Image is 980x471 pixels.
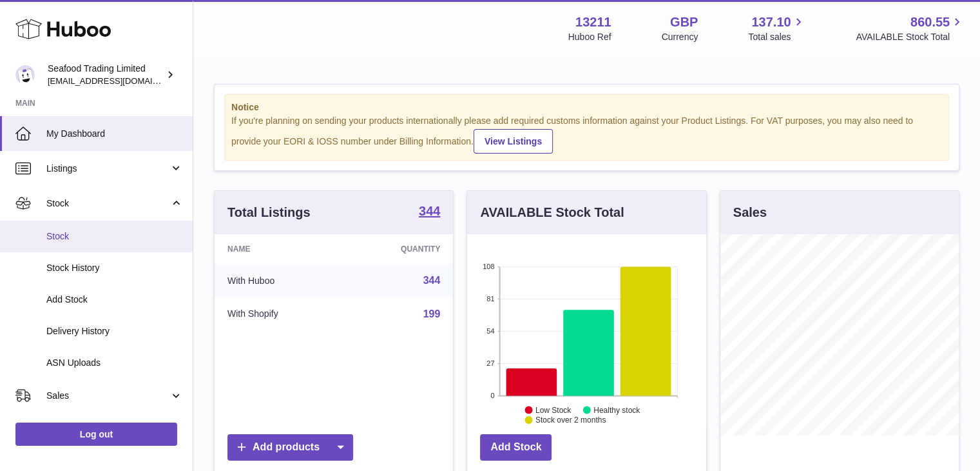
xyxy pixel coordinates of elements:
[48,75,189,86] span: [EMAIL_ADDRESS][DOMAIN_NAME]
[15,65,35,85] img: thendy@rickstein.com
[662,31,698,43] div: Currency
[215,264,343,297] td: With Huboo
[856,31,965,43] span: AVAILABLE Stock Total
[423,308,441,319] a: 199
[748,31,805,43] span: Total sales
[491,392,495,399] text: 0
[46,230,183,243] span: Stock
[593,405,640,414] text: Healthy stock
[535,416,606,425] text: Stock over 2 months
[231,101,942,114] strong: Notice
[483,263,494,270] text: 108
[474,129,553,154] a: View Listings
[46,325,183,337] span: Delivery History
[487,295,495,303] text: 81
[46,390,169,402] span: Sales
[231,115,942,154] div: If you're planning on sending your products internationally please add required customs informati...
[48,63,164,87] div: Seafood Trading Limited
[46,197,169,210] span: Stock
[419,205,440,220] a: 344
[419,205,440,217] strong: 344
[568,31,611,43] div: Huboo Ref
[227,204,311,221] h3: Total Listings
[227,434,353,461] a: Add products
[215,234,343,264] th: Name
[46,128,183,140] span: My Dashboard
[910,14,950,31] span: 860.55
[423,275,441,286] a: 344
[15,423,177,446] a: Log out
[487,359,495,367] text: 27
[575,14,611,31] strong: 13211
[856,14,965,43] a: 860.55 AVAILABLE Stock Total
[748,14,805,43] a: 137.10 Total sales
[535,405,572,414] text: Low Stock
[343,234,454,264] th: Quantity
[670,14,698,31] strong: GBP
[46,294,183,306] span: Add Stock
[480,434,552,461] a: Add Stock
[46,357,183,369] span: ASN Uploads
[46,163,169,175] span: Listings
[215,297,343,331] td: With Shopify
[46,262,183,274] span: Stock History
[733,204,767,221] h3: Sales
[480,204,624,221] h3: AVAILABLE Stock Total
[487,327,495,335] text: 54
[751,14,791,31] span: 137.10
